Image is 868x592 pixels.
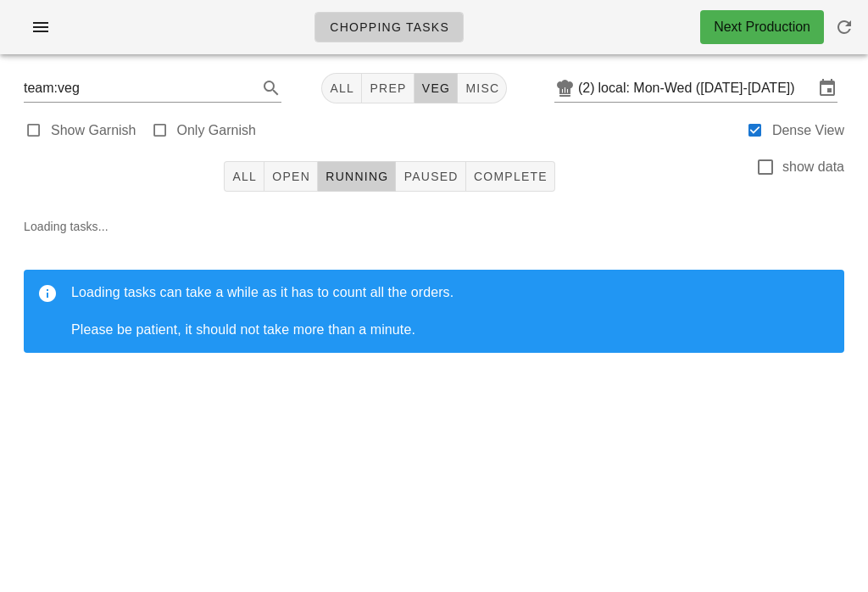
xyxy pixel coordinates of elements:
span: Running [325,170,388,183]
span: All [231,170,257,183]
span: prep [369,81,406,95]
button: All [224,161,264,192]
span: veg [421,81,451,95]
button: All [321,73,362,103]
button: veg [415,73,459,103]
label: Only Garnish [177,122,256,139]
div: Loading tasks... [10,204,858,380]
span: misc [465,81,499,95]
button: misc [458,73,507,103]
span: Chopping Tasks [329,20,449,34]
span: Complete [473,170,548,183]
label: show data [782,159,844,176]
button: prep [362,73,414,103]
span: All [329,81,354,95]
label: Dense View [772,122,844,139]
div: Next Production [714,17,810,37]
button: Running [318,161,396,192]
label: Show Garnish [51,122,136,139]
div: (2) [578,80,598,97]
span: Paused [403,170,458,183]
a: Chopping Tasks [314,12,464,42]
button: Open [264,161,318,192]
button: Paused [396,161,465,192]
span: Open [271,170,310,183]
div: Loading tasks can take a while as it has to count all the orders. Please be patient, it should no... [71,283,831,339]
button: Complete [466,161,555,192]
